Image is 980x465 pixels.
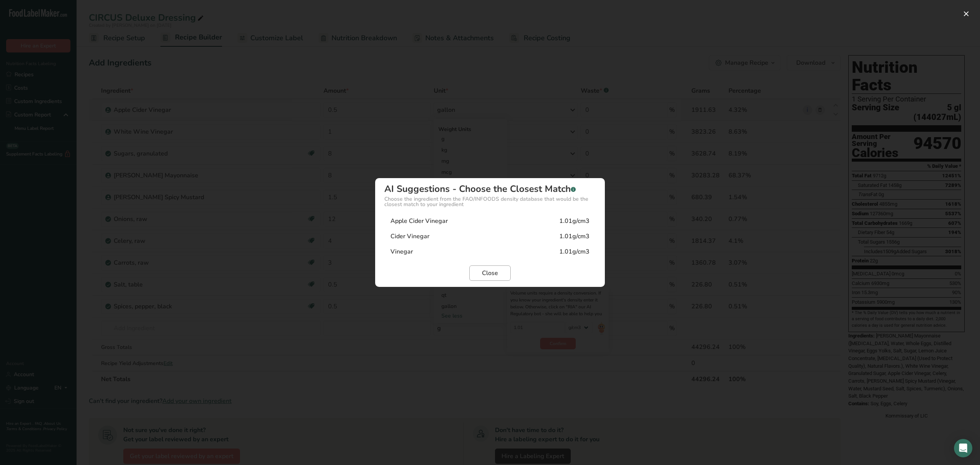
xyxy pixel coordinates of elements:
span: Close [482,269,498,278]
div: 1.01g/cm3 [559,247,590,256]
div: Cider Vinegar [390,232,430,241]
div: AI Suggestions - Choose the Closest Match [384,184,596,193]
div: Choose the ingredient from the FAO/INFOODS density database that would be the closest match to yo... [384,196,596,207]
button: Close [469,265,511,281]
div: Vinegar [390,247,413,256]
div: 1.01g/cm3 [559,216,590,226]
div: Open Intercom Messenger [954,439,972,457]
div: 1.01g/cm3 [559,232,590,241]
div: Apple Cider Vinegar [390,216,448,226]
